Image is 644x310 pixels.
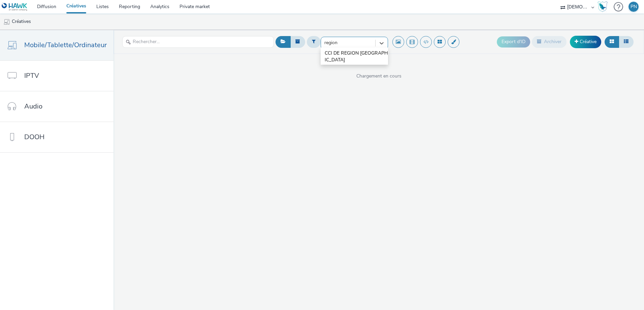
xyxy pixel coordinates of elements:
a: Créative [570,36,601,48]
span: IPTV [24,71,39,81]
img: undefined Logo [2,3,28,11]
span: Audio [24,101,42,111]
button: Archiver [532,36,567,48]
span: Chargement en cours [114,73,644,80]
div: PN [631,2,637,12]
span: CCI DE REGION [GEOGRAPHIC_DATA] [325,50,388,64]
img: mobile [3,19,10,25]
button: Export d'ID [497,36,530,47]
input: Rechercher... [122,36,274,48]
span: DOOH [24,132,44,142]
a: Hawk Academy [598,1,610,12]
button: Grille [605,36,619,48]
img: Hawk Academy [598,1,608,12]
span: Mobile/Tablette/Ordinateur [24,40,107,50]
button: Liste [619,36,634,48]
